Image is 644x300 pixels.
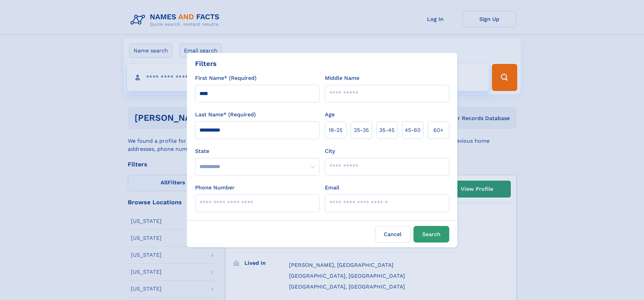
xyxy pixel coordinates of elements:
[413,226,449,243] button: Search
[354,126,369,134] span: 25‑35
[195,74,257,82] label: First Name* (Required)
[433,126,444,134] span: 60+
[325,111,335,119] label: Age
[195,59,217,69] div: Filters
[325,74,359,82] label: Middle Name
[325,184,339,192] label: Email
[325,147,335,155] label: City
[195,111,256,119] label: Last Name* (Required)
[195,184,235,192] label: Phone Number
[405,126,421,134] span: 45‑60
[329,126,342,134] span: 18‑25
[375,226,411,243] label: Cancel
[379,126,395,134] span: 35‑45
[195,147,319,155] label: State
